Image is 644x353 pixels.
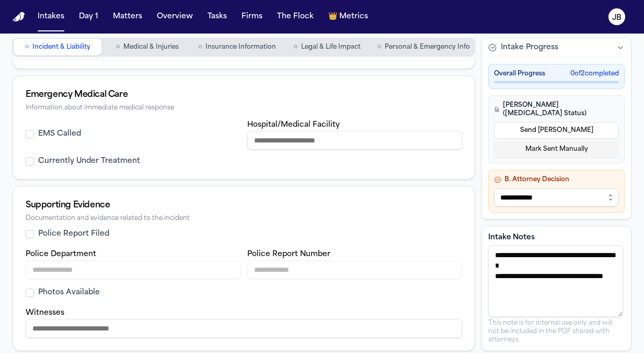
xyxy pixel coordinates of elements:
[570,70,619,78] span: 0 of 2 completed
[26,250,96,258] label: Police Department
[488,245,623,317] textarea: Intake notes
[26,215,462,223] div: Documentation and evidence related to the incident
[103,39,191,56] button: Go to Medical & Injuries
[324,7,372,26] button: crownMetrics
[38,229,109,239] label: Police Report Filed
[153,7,197,26] button: Overview
[488,233,625,243] label: Intake Notes
[237,7,267,26] button: Firms
[283,39,371,56] button: Go to Legal & Life Impact
[247,250,330,258] label: Police Report Number
[488,319,625,344] p: This note is for internal use only and will not be included in the PDF shared with attorneys.
[26,199,462,212] div: Supporting Evidence
[377,42,382,52] span: ○
[26,89,462,101] div: Emergency Medical Care
[14,39,101,56] button: Go to Incident & Liability
[494,141,619,158] button: Mark Sent Manually
[482,38,631,57] button: Intake Progress
[373,39,474,56] button: Go to Personal & Emergency Info
[116,42,120,52] span: ○
[273,7,318,26] button: The Flock
[26,104,462,112] div: Information about immediate medical response
[26,260,241,279] input: Police department
[25,42,29,52] span: ○
[13,12,25,22] img: Finch Logo
[203,7,231,26] button: Tasks
[494,101,619,118] h4: [PERSON_NAME] ([MEDICAL_DATA] Status)
[247,121,340,129] label: Hospital/Medical Facility
[247,260,463,279] input: Police report number
[247,131,463,150] input: Hospital or medical facility
[109,7,146,26] button: Matters
[193,39,281,56] button: Go to Insurance Information
[494,175,619,184] h4: B. Attorney Decision
[494,122,619,139] button: Send [PERSON_NAME]
[38,288,100,298] label: Photos Available
[13,12,25,22] a: Home
[301,43,361,51] span: Legal & Life Impact
[75,7,102,26] button: Day 1
[385,43,470,51] span: Personal & Emergency Info
[205,43,276,51] span: Insurance Information
[38,129,81,139] label: EMS Called
[26,309,64,317] label: Witnesses
[293,42,297,52] span: ○
[494,70,545,78] span: Overall Progress
[38,156,140,167] label: Currently Under Treatment
[123,43,179,51] span: Medical & Injuries
[33,7,68,26] button: Intakes
[198,42,202,52] span: ○
[501,42,558,53] span: Intake Progress
[32,43,90,51] span: Incident & Liability
[26,319,462,338] input: Witnesses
